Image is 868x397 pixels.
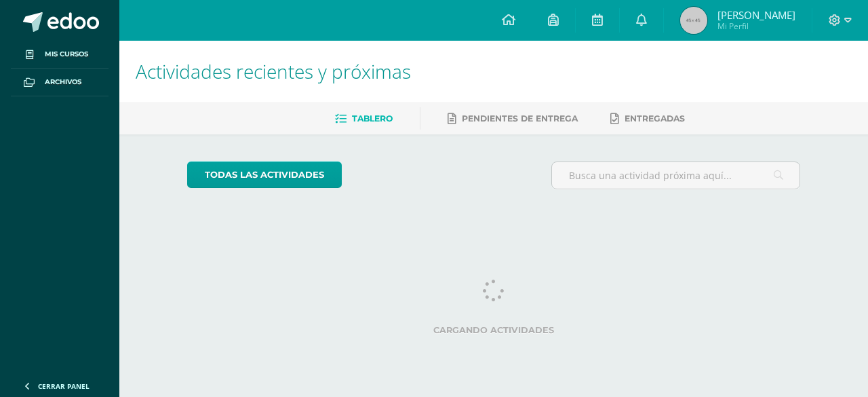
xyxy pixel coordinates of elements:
[448,108,578,130] a: Pendientes de entrega
[680,7,707,34] img: 45x45
[625,113,685,124] span: Entregadas
[717,20,795,32] span: Mi Perfil
[11,41,108,69] a: Mis cursos
[45,49,88,60] span: Mis cursos
[11,69,108,96] a: Archivos
[45,77,81,88] span: Archivos
[610,108,685,130] a: Entregadas
[187,162,342,188] a: todas las Actividades
[462,113,578,124] span: Pendientes de entrega
[552,162,800,189] input: Busca una actividad próxima aquí...
[136,58,411,84] span: Actividades recientes y próximas
[38,381,90,391] span: Cerrar panel
[717,8,795,22] span: [PERSON_NAME]
[335,108,393,130] a: Tablero
[352,113,393,124] span: Tablero
[187,325,801,335] label: Cargando actividades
